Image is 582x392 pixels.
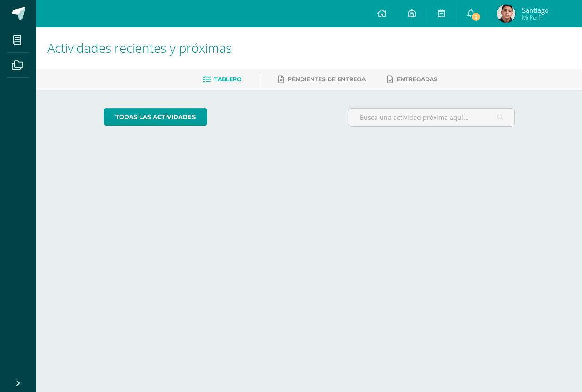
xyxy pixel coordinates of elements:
[214,76,241,83] span: Tablero
[522,14,549,21] span: Mi Perfil
[288,76,366,83] span: Pendientes de entrega
[348,109,515,126] input: Busca una actividad próxima aquí...
[104,108,207,126] a: todas las Actividades
[47,39,232,56] span: Actividades recientes y próximas
[497,5,515,23] img: b81a375a2ba29ccfbe84947ecc58dfa2.png
[203,72,241,87] a: Tablero
[397,76,437,83] span: Entregadas
[522,5,549,15] span: Santiago
[387,72,437,87] a: Entregadas
[471,12,481,22] span: 2
[278,72,366,87] a: Pendientes de entrega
